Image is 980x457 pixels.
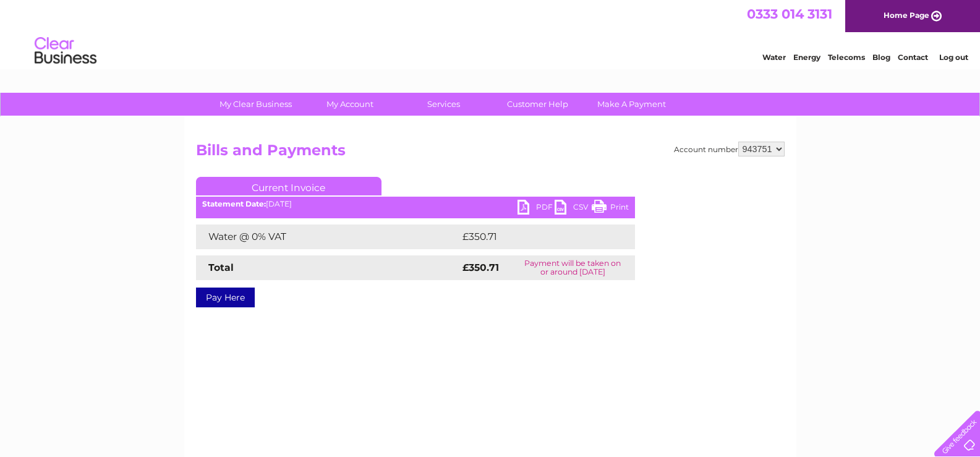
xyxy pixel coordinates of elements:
a: Pay Here [196,288,255,307]
a: My Clear Business [205,93,307,116]
a: Make A Payment [581,93,683,116]
strong: Total [208,262,234,273]
a: CSV [555,200,592,218]
img: logo.png [34,32,97,70]
a: Current Invoice [196,177,381,195]
a: Customer Help [487,93,589,116]
a: PDF [518,200,555,218]
a: Services [393,93,495,116]
a: Water [762,53,786,62]
a: Log out [939,53,968,62]
h2: Bills and Payments [196,142,785,165]
a: Telecoms [828,53,865,62]
div: Account number [674,142,785,156]
a: Print [592,200,629,218]
a: Contact [898,53,928,62]
a: My Account [299,93,401,116]
a: 0333 014 3131 [747,6,832,22]
div: [DATE] [196,200,635,208]
td: £350.71 [459,224,612,249]
strong: £350.71 [462,262,499,273]
div: Clear Business is a trading name of Verastar Limited (registered in [GEOGRAPHIC_DATA] No. 3667643... [198,7,783,60]
td: Payment will be taken on or around [DATE] [511,255,635,280]
b: Statement Date: [202,199,266,208]
a: Blog [872,53,890,62]
td: Water @ 0% VAT [196,224,459,249]
a: Energy [793,53,820,62]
